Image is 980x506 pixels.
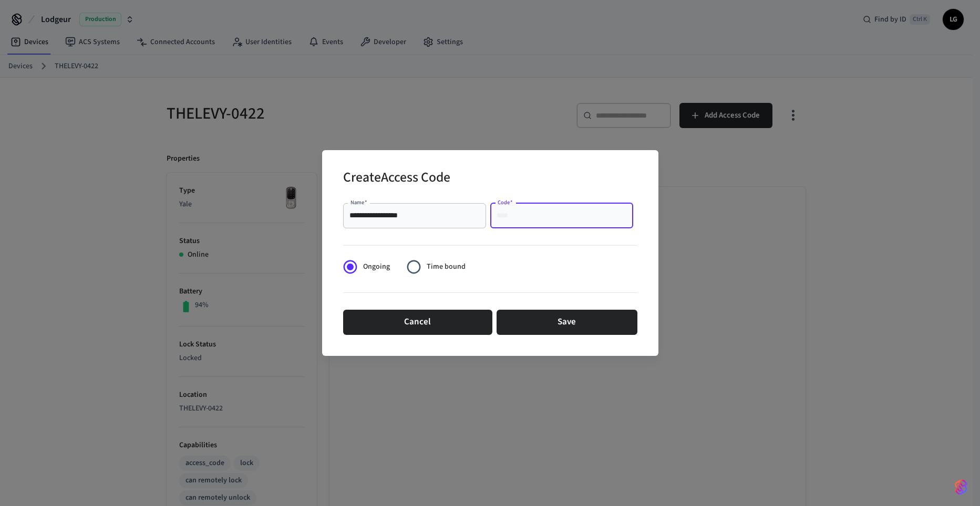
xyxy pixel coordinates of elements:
h2: Create Access Code [343,163,450,195]
span: Time bound [427,261,466,272]
label: Code [498,198,513,206]
button: Cancel [343,310,492,335]
label: Name [350,198,367,206]
img: SeamLogoGradient.69752ec5.svg [955,479,967,496]
span: Ongoing [363,261,390,272]
button: Save [497,310,637,335]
